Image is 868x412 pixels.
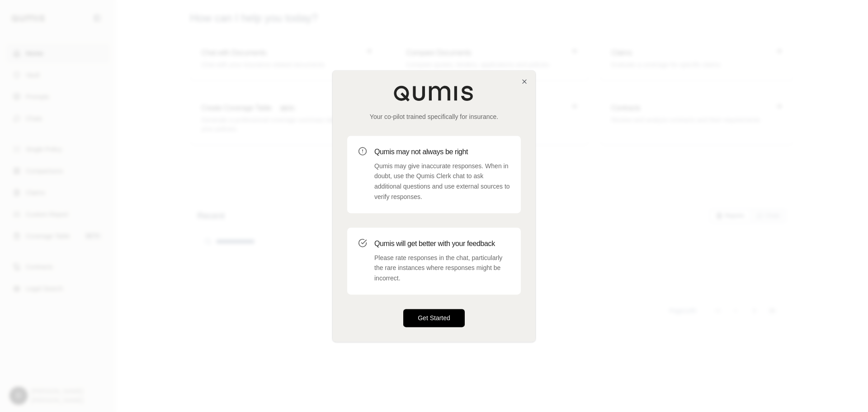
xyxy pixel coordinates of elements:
p: Please rate responses in the chat, particularly the rare instances where responses might be incor... [374,253,510,284]
p: Qumis may give inaccurate responses. When in doubt, use the Qumis Clerk chat to ask additional qu... [374,161,510,202]
button: Get Started [403,309,465,327]
h3: Qumis may not always be right [374,147,510,157]
h3: Qumis will get better with your feedback [374,238,510,249]
img: Qumis Logo [393,85,475,101]
p: Your co-pilot trained specifically for insurance. [347,112,521,121]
